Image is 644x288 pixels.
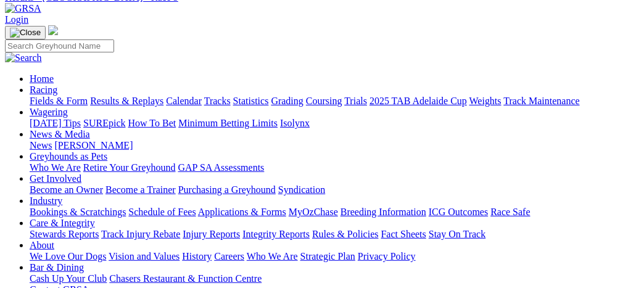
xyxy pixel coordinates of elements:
a: MyOzChase [289,207,338,217]
a: Minimum Betting Limits [178,118,278,128]
a: Statistics [233,96,269,106]
div: Care & Integrity [30,229,639,240]
a: News [30,140,52,150]
a: Injury Reports [183,229,240,239]
img: GRSA [5,3,41,14]
a: Cash Up Your Club [30,273,107,284]
button: Toggle navigation [5,26,46,39]
a: Race Safe [490,207,530,217]
a: We Love Our Dogs [30,251,106,261]
a: Rules & Policies [312,229,379,239]
div: Greyhounds as Pets [30,162,639,173]
a: Get Involved [30,173,81,184]
a: Vision and Values [109,251,180,261]
a: 2025 TAB Adelaide Cup [369,96,467,106]
a: Chasers Restaurant & Function Centre [109,273,262,284]
a: Greyhounds as Pets [30,151,107,162]
a: Track Maintenance [504,96,580,106]
a: Bar & Dining [30,262,84,273]
a: Calendar [166,96,202,106]
a: Trials [344,96,367,106]
a: Who We Are [247,251,298,261]
div: Racing [30,96,639,107]
a: Tracks [204,96,231,106]
a: SUREpick [83,118,125,128]
a: Results & Replays [90,96,163,106]
a: Racing [30,84,57,95]
img: logo-grsa-white.png [48,25,58,35]
a: Stay On Track [429,229,485,239]
a: Purchasing a Greyhound [178,184,276,195]
a: About [30,240,54,250]
a: News & Media [30,129,90,139]
a: Stewards Reports [30,229,99,239]
a: Grading [271,96,303,106]
a: Bookings & Scratchings [30,207,126,217]
input: Search [5,39,114,52]
a: Schedule of Fees [128,207,196,217]
a: Care & Integrity [30,218,95,228]
a: Applications & Forms [198,207,286,217]
a: GAP SA Assessments [178,162,265,173]
a: How To Bet [128,118,176,128]
a: Fields & Form [30,96,88,106]
a: Industry [30,195,62,206]
img: Close [10,28,41,38]
a: Retire Your Greyhound [83,162,176,173]
div: Bar & Dining [30,273,639,284]
a: Become a Trainer [105,184,176,195]
a: Breeding Information [341,207,426,217]
a: Fact Sheets [381,229,426,239]
a: [DATE] Tips [30,118,81,128]
a: Coursing [306,96,342,106]
a: Weights [469,96,502,106]
a: History [182,251,212,261]
a: Strategic Plan [300,251,355,261]
a: Syndication [278,184,325,195]
a: Track Injury Rebate [101,229,180,239]
a: Home [30,73,54,84]
a: Integrity Reports [242,229,310,239]
a: Privacy Policy [358,251,416,261]
div: Industry [30,207,639,218]
div: Wagering [30,118,639,129]
a: Careers [214,251,244,261]
a: ICG Outcomes [429,207,488,217]
a: Login [5,14,28,25]
a: Become an Owner [30,184,103,195]
div: About [30,251,639,262]
img: Search [5,52,42,64]
div: Get Involved [30,184,639,195]
div: News & Media [30,140,639,151]
a: Wagering [30,107,68,117]
a: Isolynx [280,118,310,128]
a: [PERSON_NAME] [54,140,133,150]
a: Who We Are [30,162,81,173]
